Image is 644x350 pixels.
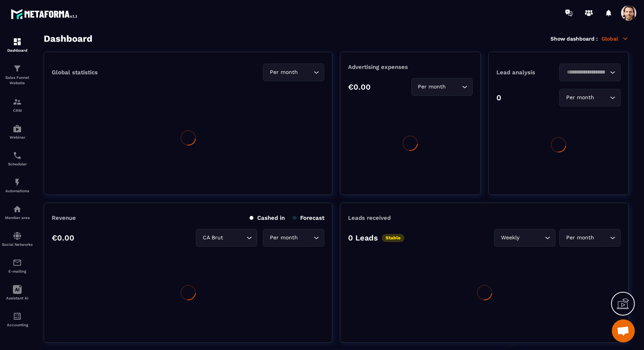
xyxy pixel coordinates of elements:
[2,108,33,113] p: CRM
[2,31,33,58] a: formationformationDashboard
[2,48,33,52] p: Dashboard
[2,75,33,86] p: Sales Funnel Website
[596,93,608,102] input: Search for option
[348,82,371,92] p: €0.00
[250,214,285,221] p: Cashed in
[13,37,22,46] img: formation
[13,64,22,73] img: formation
[292,214,324,221] p: Forecast
[52,233,74,242] p: €0.00
[494,229,555,247] div: Search for option
[2,58,33,92] a: formationformationSales Funnel Website
[2,118,33,145] a: automationsautomationsWebinar
[225,234,245,242] input: Search for option
[416,83,448,91] span: Per month
[13,151,22,160] img: scheduler
[2,306,33,333] a: accountantaccountantAccounting
[2,296,33,300] p: Assistant AI
[559,229,621,247] div: Search for option
[382,234,404,242] p: Stable
[2,145,33,172] a: schedulerschedulerScheduler
[448,83,460,91] input: Search for option
[564,93,596,102] span: Per month
[2,252,33,279] a: emailemailE-mailing
[2,226,33,252] a: social-networksocial-networkSocial Networks
[612,319,635,342] div: Ouvrir le chat
[411,78,473,96] div: Search for option
[2,189,33,193] p: Automations
[13,97,22,106] img: formation
[496,93,501,102] p: 0
[559,64,621,81] div: Search for option
[13,312,22,321] img: accountant
[299,234,312,242] input: Search for option
[596,234,608,242] input: Search for option
[348,214,391,221] p: Leads received
[201,234,225,242] span: CA Brut
[2,323,33,327] p: Accounting
[2,279,33,306] a: Assistant AI
[13,258,22,267] img: email
[268,234,299,242] span: Per month
[564,234,596,242] span: Per month
[44,33,92,44] h3: Dashboard
[348,64,472,70] p: Advertising expenses
[564,68,608,77] input: Search for option
[2,162,33,166] p: Scheduler
[348,233,378,242] p: 0 Leads
[601,35,629,42] p: Global
[550,36,598,42] p: Show dashboard :
[52,214,76,221] p: Revenue
[559,89,621,106] div: Search for option
[299,68,312,77] input: Search for option
[263,229,324,247] div: Search for option
[2,135,33,139] p: Webinar
[496,69,559,76] p: Lead analysis
[13,124,22,133] img: automations
[11,7,80,21] img: logo
[521,234,543,242] input: Search for option
[2,199,33,226] a: automationsautomationsMember area
[263,64,324,81] div: Search for option
[13,231,22,240] img: social-network
[13,204,22,214] img: automations
[52,69,98,76] p: Global statistics
[2,172,33,199] a: automationsautomationsAutomations
[268,68,299,77] span: Per month
[2,269,33,273] p: E-mailing
[196,229,257,247] div: Search for option
[2,216,33,220] p: Member area
[2,92,33,118] a: formationformationCRM
[2,242,33,247] p: Social Networks
[499,234,521,242] span: Weekly
[13,178,22,187] img: automations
